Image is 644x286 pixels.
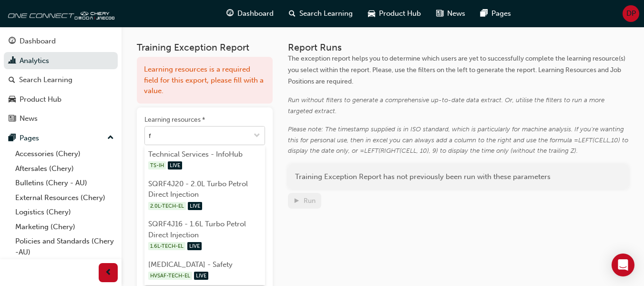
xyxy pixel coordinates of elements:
[4,31,118,129] button: DashboardAnalyticsSearch LearningProduct HubNews
[288,54,627,85] span: The exception report helps you to determine which users are yet to successfully complete the lear...
[11,220,118,234] a: Marketing (Chery)
[4,110,118,127] a: News
[168,161,182,169] span: LIVE
[9,95,16,104] span: car-icon
[9,37,16,46] span: guage-icon
[226,8,234,20] span: guage-icon
[144,215,265,256] li: SQRF4J16 - 1.6L Turbo Petrol Direct Injection
[219,4,281,23] a: guage-iconDashboard
[249,127,265,145] button: toggle menu
[11,191,118,205] a: External Resources (Chery)
[4,71,118,89] a: Search Learning
[360,4,429,23] a: car-iconProduct Hub
[429,4,473,23] a: news-iconNews
[107,132,114,144] span: up-icon
[9,134,16,143] span: pages-icon
[148,242,185,250] span: 1.6L-TECH-EL
[20,133,39,144] div: Pages
[144,175,265,215] li: SQRF4J20 - 2.0L Turbo Petrol Direct Injection
[11,205,118,220] a: Logistics (Chery)
[144,115,205,125] div: Learning resources *
[188,202,202,210] span: LIVE
[623,5,639,22] button: DP
[281,4,360,23] a: search-iconSearch Learning
[137,42,273,53] h3: Training Exception Report
[9,115,16,123] span: news-icon
[148,272,192,280] span: HVSAF-TECH-EL
[4,129,118,147] button: Pages
[288,42,629,53] h3: Report Runs
[148,202,186,210] span: 2.0L-TECH-EL
[105,267,112,279] span: prev-icon
[11,176,118,191] a: Bulletins (Chery - AU)
[368,8,375,20] span: car-icon
[288,193,321,209] button: Run
[4,52,118,70] a: Analytics
[4,32,118,50] a: Dashboard
[5,4,114,23] img: oneconnect
[11,234,118,259] a: Policies and Standards (Chery -AU)
[491,8,511,19] span: Pages
[379,8,421,19] span: Product Hub
[299,8,353,19] span: Search Learning
[237,8,274,19] span: Dashboard
[4,91,118,108] a: Product Hub
[9,57,16,65] span: chart-icon
[137,57,273,104] div: Learning resources is a required field for this export, please fill with a value.
[254,132,260,140] span: down-icon
[626,8,636,19] span: DP
[11,147,118,161] a: Accessories (Chery)
[187,242,202,250] span: LIVE
[19,74,72,85] div: Search Learning
[288,95,629,117] div: Run without filters to generate a comprehensive up-to-date data extract. Or, utilise the filters ...
[288,164,629,190] div: Training Exception Report has not previously been run with these parameters
[436,8,443,20] span: news-icon
[293,198,300,206] span: play-icon
[20,113,38,124] div: News
[304,197,316,205] div: Run
[612,254,634,276] div: Open Intercom Messenger
[20,36,56,47] div: Dashboard
[144,145,265,175] li: Technical Services - InfoHub
[288,124,629,157] div: Please note: The timestamp supplied is in ISO standard, which is particularly for machine analysi...
[480,8,488,20] span: pages-icon
[145,127,265,145] input: Learning resources *toggle menu
[289,8,296,20] span: search-icon
[194,272,208,280] span: LIVE
[447,8,465,19] span: News
[148,161,166,169] span: TS-IH
[11,161,118,176] a: Aftersales (Chery)
[9,76,15,85] span: search-icon
[20,94,61,105] div: Product Hub
[473,4,519,23] a: pages-iconPages
[144,255,265,285] li: [MEDICAL_DATA] - Safety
